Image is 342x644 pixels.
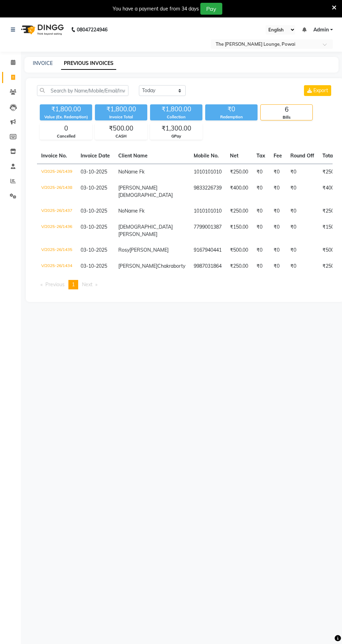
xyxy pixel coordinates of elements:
[41,153,67,159] span: Invoice No.
[150,133,202,139] div: GPay
[189,242,226,258] td: 9167940441
[18,20,66,39] img: logo
[286,219,318,242] td: ₹0
[118,169,125,175] span: No
[45,281,65,288] span: Previous
[226,242,252,258] td: ₹500.00
[256,153,265,159] span: Tax
[313,26,329,34] span: Admin
[81,153,110,159] span: Invoice Date
[252,164,269,180] td: ₹0
[37,280,333,289] nav: Pagination
[304,85,331,96] button: Export
[226,219,252,242] td: ₹150.00
[40,124,92,133] div: 0
[150,104,202,114] div: ₹1,800.00
[37,258,76,274] td: V/2025-26/1434
[269,164,286,180] td: ₹0
[269,242,286,258] td: ₹0
[37,85,128,96] input: Search by Name/Mobile/Email/Invoice No
[37,219,76,242] td: V/2025-26/1436
[290,153,314,159] span: Round Off
[125,208,144,214] span: Name Fk
[189,219,226,242] td: 7799001387
[129,247,169,253] span: [PERSON_NAME]
[118,247,129,253] span: Rosy
[252,242,269,258] td: ₹0
[95,104,147,114] div: ₹1,800.00
[81,208,107,214] span: 03-10-2025
[205,114,258,120] div: Redemption
[252,203,269,219] td: ₹0
[72,281,75,288] span: 1
[189,203,226,219] td: 1010101010
[61,57,116,70] a: PREVIOUS INVOICES
[189,164,226,180] td: 1010101010
[37,242,76,258] td: V/2025-26/1435
[286,242,318,258] td: ₹0
[252,180,269,203] td: ₹0
[150,114,202,120] div: Collection
[118,153,148,159] span: Client Name
[82,281,92,288] span: Next
[157,263,185,269] span: Chakraborty
[81,169,107,175] span: 03-10-2025
[226,203,252,219] td: ₹250.00
[40,114,92,120] div: Value (Ex. Redemption)
[118,263,157,269] span: [PERSON_NAME]
[150,124,202,133] div: ₹1,300.00
[40,104,92,114] div: ₹1,800.00
[322,153,334,159] span: Total
[118,192,173,198] span: [DEMOGRAPHIC_DATA]
[269,219,286,242] td: ₹0
[200,3,222,15] button: Pay
[189,180,226,203] td: 9833226739
[194,153,219,159] span: Mobile No.
[252,258,269,274] td: ₹0
[313,87,328,94] span: Export
[37,180,76,203] td: V/2025-26/1438
[286,164,318,180] td: ₹0
[189,258,226,274] td: 9987031864
[113,5,199,13] div: You have a payment due from 34 days
[118,185,157,191] span: [PERSON_NAME]
[81,224,107,230] span: 03-10-2025
[269,258,286,274] td: ₹0
[95,124,147,133] div: ₹500.00
[118,208,125,214] span: No
[81,247,107,253] span: 03-10-2025
[286,203,318,219] td: ₹0
[95,114,147,120] div: Invoice Total
[81,185,107,191] span: 03-10-2025
[118,224,173,230] span: [DEMOGRAPHIC_DATA]
[269,180,286,203] td: ₹0
[95,133,147,139] div: CASH
[286,258,318,274] td: ₹0
[205,104,258,114] div: ₹0
[226,164,252,180] td: ₹250.00
[33,60,53,66] a: INVOICE
[37,164,76,180] td: V/2025-26/1439
[261,105,312,114] div: 6
[230,153,238,159] span: Net
[226,180,252,203] td: ₹400.00
[81,263,107,269] span: 03-10-2025
[261,114,312,120] div: Bills
[269,203,286,219] td: ₹0
[286,180,318,203] td: ₹0
[274,153,282,159] span: Fee
[226,258,252,274] td: ₹250.00
[118,231,157,237] span: [PERSON_NAME]
[77,20,107,39] b: 08047224946
[125,169,144,175] span: Name Fk
[40,133,92,139] div: Cancelled
[252,219,269,242] td: ₹0
[37,203,76,219] td: V/2025-26/1437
